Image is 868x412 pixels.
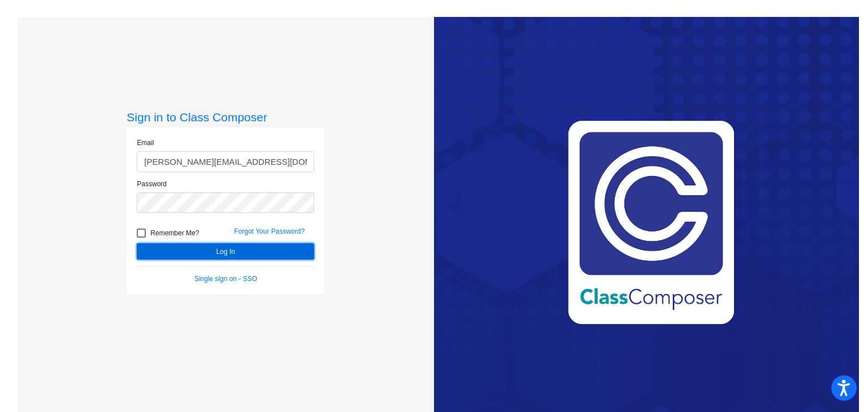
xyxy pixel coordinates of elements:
[150,226,199,240] span: Remember Me?
[137,179,167,189] label: Password
[127,110,324,124] h3: Sign in to Class Composer
[137,243,314,260] button: Log In
[194,275,257,283] a: Single sign on - SSO
[234,227,305,235] a: Forgot Your Password?
[137,138,154,148] label: Email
